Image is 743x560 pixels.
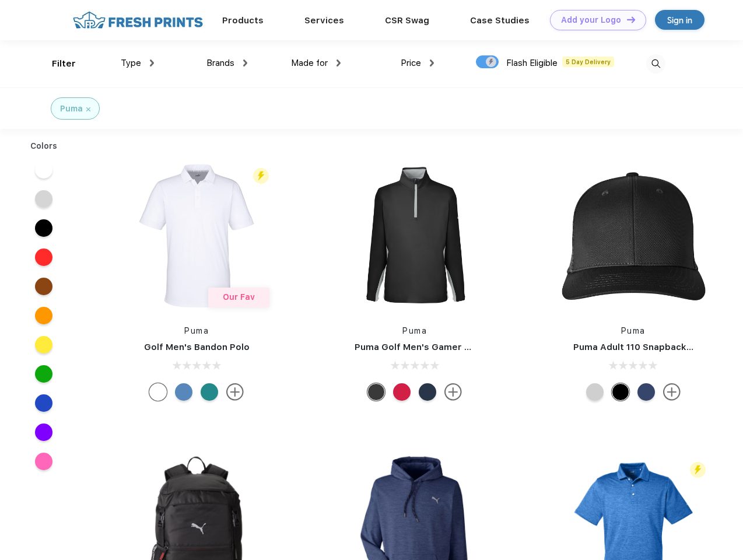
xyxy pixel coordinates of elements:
img: flash_active_toggle.svg [690,462,706,478]
span: Brands [206,58,234,68]
img: dropdown.png [337,60,341,66]
a: Products [222,15,264,26]
a: Puma [184,326,209,335]
div: Peacoat with Qut Shd [637,383,655,401]
img: dropdown.png [150,60,154,66]
a: Golf Men's Bandon Polo [144,342,250,352]
span: Type [121,58,141,68]
div: Ski Patrol [393,383,411,401]
a: CSR Swag [385,15,429,26]
div: Lake Blue [175,383,192,401]
a: Puma [621,326,646,335]
a: Sign in [655,10,705,30]
img: more.svg [444,383,462,401]
a: Puma Golf Men's Gamer Golf Quarter-Zip [355,342,539,352]
img: dropdown.png [243,60,247,66]
img: fo%20logo%202.webp [69,10,206,30]
div: Puma [60,103,83,115]
img: func=resize&h=266 [556,158,711,313]
img: func=resize&h=266 [119,158,274,313]
img: dropdown.png [430,60,434,66]
a: Puma [402,326,427,335]
div: Sign in [667,13,692,27]
div: Add your Logo [561,15,621,25]
img: more.svg [663,383,681,401]
img: flash_active_toggle.svg [253,168,269,184]
a: Services [304,15,344,26]
img: func=resize&h=266 [337,158,492,313]
div: Bright White [149,383,167,401]
img: DT [627,16,635,23]
img: filter_cancel.svg [86,107,90,111]
div: Filter [52,57,76,71]
div: Navy Blazer [419,383,436,401]
span: Flash Eligible [506,58,558,68]
span: 5 Day Delivery [562,57,614,67]
div: Colors [22,140,66,152]
div: Pma Blk Pma Blk [612,383,629,401]
img: desktop_search.svg [646,54,665,73]
div: Quarry Brt Whit [586,383,604,401]
div: Puma Black [367,383,385,401]
div: Green Lagoon [201,383,218,401]
span: Our Fav [223,292,255,302]
img: more.svg [226,383,244,401]
span: Price [401,58,421,68]
span: Made for [291,58,328,68]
